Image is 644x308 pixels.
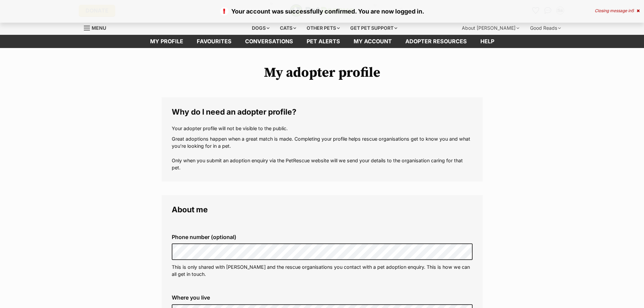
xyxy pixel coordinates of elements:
[172,108,473,116] legend: Why do I need an adopter profile?
[238,35,300,48] a: conversations
[143,35,190,48] a: My profile
[347,35,399,48] a: My account
[172,205,473,214] legend: About me
[92,25,106,31] span: Menu
[172,234,473,240] label: Phone number (optional)
[172,294,473,301] label: Where you live
[190,35,238,48] a: Favourites
[525,21,566,35] div: Good Reads
[172,263,473,278] p: This is only shared with [PERSON_NAME] and the rescue organisations you contact with a pet adopti...
[162,97,483,182] fieldset: Why do I need an adopter profile?
[345,21,402,35] div: Get pet support
[172,135,473,171] p: Great adoptions happen when a great match is made. Completing your profile helps rescue organisat...
[300,35,347,48] a: Pet alerts
[247,21,274,35] div: Dogs
[399,35,474,48] a: Adopter resources
[474,35,501,48] a: Help
[302,21,344,35] div: Other pets
[172,125,473,132] p: Your adopter profile will not be visible to the public.
[275,21,301,35] div: Cats
[457,21,524,35] div: About [PERSON_NAME]
[162,65,483,80] h1: My adopter profile
[84,21,111,33] a: Menu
